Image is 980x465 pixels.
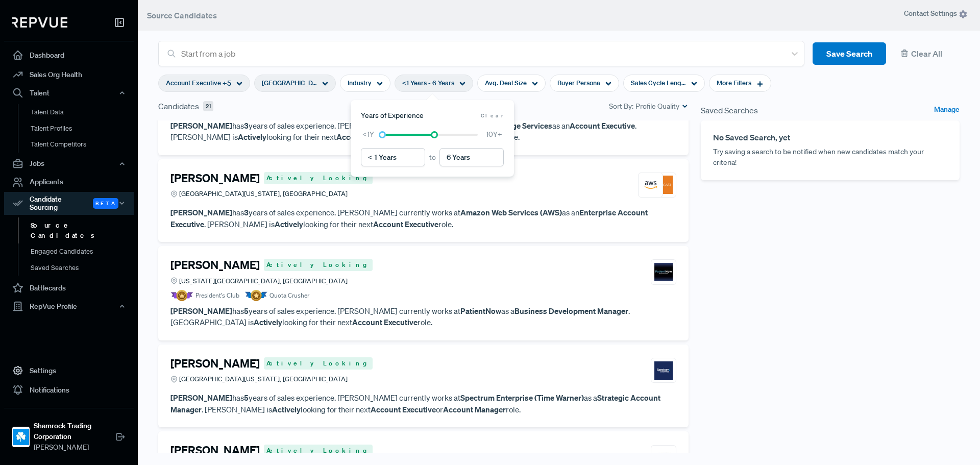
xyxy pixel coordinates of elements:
img: Amazon Web Services (AWS) [642,176,660,194]
span: Sales Cycle Length [631,78,686,88]
span: Candidates [158,100,199,112]
p: has years of sales experience. [PERSON_NAME] currently works at as an . [PERSON_NAME] is looking ... [170,120,676,143]
a: Shamrock Trading CorporationShamrock Trading Corporation[PERSON_NAME] [4,408,134,457]
strong: 5 [244,393,249,403]
span: Clear [481,112,504,119]
img: Shamrock Trading Corporation [13,429,29,445]
input: 0 [361,148,425,166]
span: Actively Looking [264,172,373,184]
h4: [PERSON_NAME] [170,444,260,457]
strong: Actively [275,219,303,229]
strong: Enterprise Account Executive [170,207,648,229]
img: Vericast [654,176,673,194]
strong: Actively [254,317,282,327]
strong: Account Executive [352,317,418,327]
p: Try saving a search to be notified when new candidates match your criteria! [713,146,947,168]
span: [GEOGRAPHIC_DATA][US_STATE], [GEOGRAPHIC_DATA] [179,189,348,199]
button: RepVue Profile [4,298,134,315]
strong: Actively [238,132,266,142]
a: Applicants [4,173,134,192]
a: Notifications [4,380,134,400]
strong: Amazon Web Services (AWS) [460,207,562,217]
span: Years of Experience [361,110,424,121]
button: Save Search [813,42,886,65]
input: 6 [439,148,504,166]
span: More Filters [717,78,751,88]
a: Sales Org Health [4,65,134,84]
button: Jobs [4,155,134,173]
h4: [PERSON_NAME] [170,172,260,185]
img: PatientNow [654,263,673,281]
span: Source Candidates [147,10,217,20]
span: [PERSON_NAME] [34,442,115,453]
span: Actively Looking [264,357,373,370]
h4: [PERSON_NAME] [170,357,260,370]
a: Battlecards [4,278,134,298]
span: Actively Looking [264,445,373,457]
strong: [PERSON_NAME] [170,393,232,403]
strong: Actively [272,404,301,414]
a: Settings [4,361,134,380]
strong: 5 [244,306,249,316]
p: has years of sales experience. [PERSON_NAME] currently works at as a . [PERSON_NAME] is looking f... [170,392,676,415]
a: Talent Profiles [18,120,148,137]
a: Talent Competitors [18,136,148,153]
img: Quota Badge [244,290,267,301]
img: RepVue [12,17,67,28]
span: Saved Searches [701,104,758,116]
span: Quota Crusher [269,291,309,300]
a: Engaged Candidates [18,243,148,260]
span: Contact Settings [904,8,968,19]
button: Candidate Sourcing Beta [4,192,134,215]
span: Actively Looking [264,259,373,271]
span: Profile Quality [635,101,679,112]
span: Buyer Persona [557,78,600,88]
a: Manage [934,104,960,116]
div: Candidate Sourcing [4,192,134,215]
h4: [PERSON_NAME] [170,258,260,272]
span: 10Y+ [486,129,502,140]
strong: [PERSON_NAME] [170,207,232,217]
strong: Spectrum Enterprise (Time Warner) [460,393,584,403]
span: [US_STATE][GEOGRAPHIC_DATA], [GEOGRAPHIC_DATA] [179,276,348,286]
strong: Account Executive [570,120,635,131]
strong: Account Manager [336,132,399,142]
a: Source Candidates [18,217,148,243]
strong: 3 [244,120,249,131]
span: President's Club [195,291,239,300]
span: <1Y [362,129,374,140]
strong: Shamrock Trading Corporation [34,421,115,442]
strong: Account Executive [373,219,438,229]
strong: PatientNow [460,306,501,316]
img: Spectrum Enterprise (Time Warner) [654,361,673,380]
strong: Account Executive [371,404,436,414]
div: Sort By: [609,101,689,112]
strong: 3 [244,207,249,217]
a: Saved Searches [18,260,148,276]
strong: Strategic Account Manager [170,393,660,414]
a: Dashboard [4,45,134,65]
strong: Account Manager [443,404,506,414]
span: Industry [348,78,372,88]
span: <1 Years - 6 Years [402,78,454,88]
p: has years of sales experience. [PERSON_NAME] currently works at as a . [GEOGRAPHIC_DATA] is looki... [170,305,676,328]
strong: [PERSON_NAME] [170,120,232,131]
span: Avg. Deal Size [485,78,527,88]
span: [GEOGRAPHIC_DATA][US_STATE], [GEOGRAPHIC_DATA] [262,78,317,88]
span: + 5 [223,78,231,89]
strong: Business Development Manager [514,306,628,316]
a: Talent Data [18,104,148,120]
div: to [361,148,504,166]
button: Talent [4,84,134,102]
span: Beta [93,198,118,209]
p: has years of sales experience. [PERSON_NAME] currently works at as an . [PERSON_NAME] is looking ... [170,207,676,230]
button: Clear All [894,42,960,65]
strong: [PERSON_NAME] [170,306,232,316]
h6: No Saved Search, yet [713,133,947,142]
img: President Badge [170,290,193,301]
span: Account Executive [166,78,221,88]
span: [GEOGRAPHIC_DATA][US_STATE], [GEOGRAPHIC_DATA] [179,374,348,384]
